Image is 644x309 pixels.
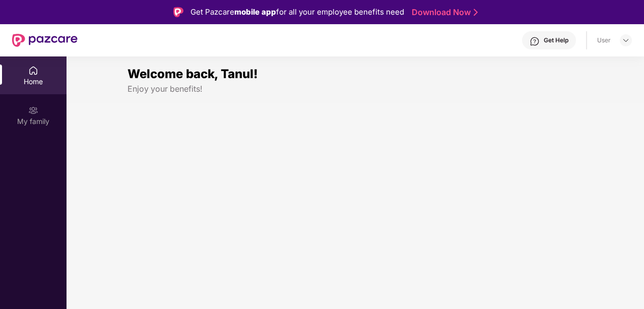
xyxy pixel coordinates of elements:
[12,34,78,47] img: New Pazcare Logo
[530,36,540,46] img: svg+xml;base64,PHN2ZyBpZD0iSGVscC0zMngzMiIgeG1sbnM9Imh0dHA6Ly93d3cudzMub3JnLzIwMDAvc3ZnIiB3aWR0aD...
[597,36,611,44] div: User
[173,7,183,17] img: Logo
[28,66,38,76] img: svg+xml;base64,PHN2ZyBpZD0iSG9tZSIgeG1sbnM9Imh0dHA6Ly93d3cudzMub3JnLzIwMDAvc3ZnIiB3aWR0aD0iMjAiIG...
[234,7,276,17] strong: mobile app
[622,36,630,44] img: svg+xml;base64,PHN2ZyBpZD0iRHJvcGRvd24tMzJ4MzIiIHhtbG5zPSJodHRwOi8vd3d3LnczLm9yZy8yMDAwL3N2ZyIgd2...
[190,6,404,18] div: Get Pazcare for all your employee benefits need
[474,7,478,18] img: Stroke
[127,67,258,81] span: Welcome back, Tanul!
[28,105,38,115] img: svg+xml;base64,PHN2ZyB3aWR0aD0iMjAiIGhlaWdodD0iMjAiIHZpZXdCb3g9IjAgMCAyMCAyMCIgZmlsbD0ibm9uZSIgeG...
[127,84,583,94] div: Enjoy your benefits!
[412,7,475,18] a: Download Now
[544,36,568,44] div: Get Help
